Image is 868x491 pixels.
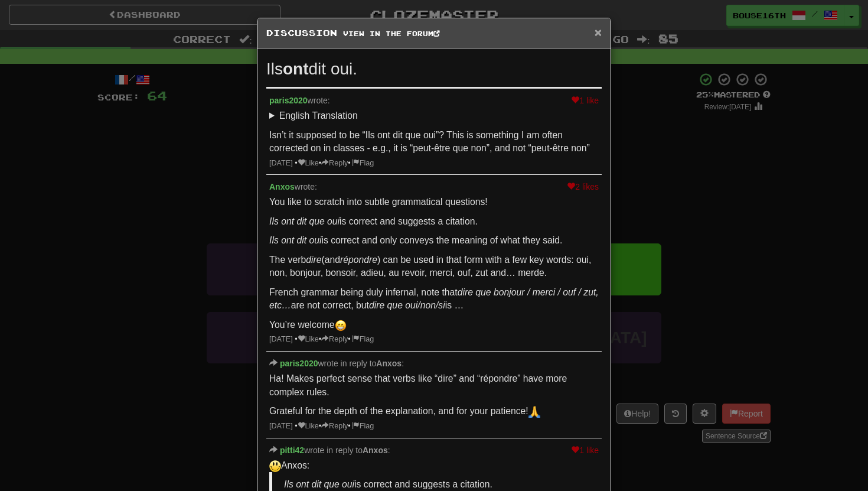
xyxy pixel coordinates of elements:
[269,318,599,332] p: You’re welcome
[363,446,388,455] a: Anxos
[269,234,599,248] p: is correct and only conveys the meaning of what they said.
[266,57,602,81] div: Ils dit oui.
[321,335,348,343] a: Reply
[269,96,308,105] a: paris2020
[269,129,599,155] p: Isn’t it supposed to be “Ils ont dit que oui”? This is something I am often corrected on in class...
[269,335,293,343] a: [DATE]
[321,422,348,430] a: Reply
[351,334,376,345] a: Flag
[298,422,319,430] a: Like
[376,359,402,368] a: Anxos
[321,159,348,167] a: Reply
[269,253,599,280] p: The verb (and ) can be used in that form with a few key words: oui, non, bonjour, bonsoir, adieu,...
[280,359,318,368] a: paris2020
[269,215,599,229] p: is correct and suggests a citation.
[571,444,599,456] div: 1 like
[269,159,293,167] a: [DATE]
[283,60,309,78] strong: ont
[567,181,599,193] div: 2 likes
[528,406,540,418] img: :pray:
[269,182,295,191] a: Anxos
[269,422,293,430] a: [DATE]
[269,181,599,193] div: wrote:
[269,357,599,369] div: wrote in reply to :
[369,300,445,310] em: dire que oui/non/si
[269,158,599,169] div: • • •
[269,421,599,432] div: • • •
[269,95,599,106] div: wrote:
[266,27,602,39] h5: Discussion
[269,444,599,456] div: wrote in reply to :
[269,286,599,313] p: French grammar being duly infernal, note that are not correct, but is …
[351,158,376,169] a: Flag
[269,216,340,226] em: Ils ont dit que oui
[571,95,599,106] div: 1 like
[269,196,599,209] p: You like to scratch into subtle grammatical questions!
[269,405,599,418] p: Grateful for the depth of the explanation, and for your patience!
[269,109,599,123] summary: English Translation
[595,25,602,39] span: ×
[595,26,602,38] button: Close
[298,159,319,167] a: Like
[280,446,304,455] a: pitti42
[298,335,319,343] a: Like
[335,320,347,331] img: :grin:
[343,30,440,37] a: View in the forum
[269,459,599,473] div: Anxos:
[351,421,376,432] a: Flag
[269,334,599,345] div: • • •
[306,255,321,265] em: dire
[269,372,599,399] p: Ha! Makes perfect sense that verbs like “dire” and “répondre” have more complex rules.
[284,479,354,489] em: Ils ont dit que oui
[269,235,321,245] em: Ils ont dit oui
[340,255,377,265] em: répondre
